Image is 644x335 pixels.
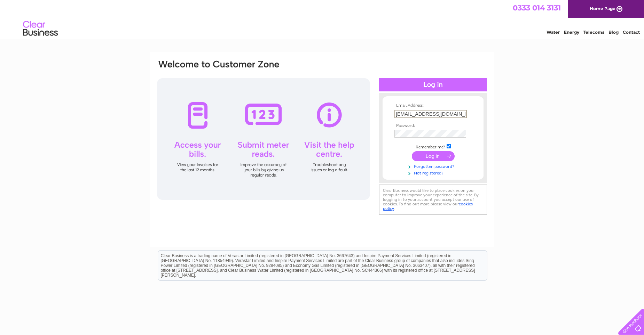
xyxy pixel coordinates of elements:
img: logo.png [23,18,58,39]
th: Password: [393,123,473,128]
a: Not registered? [394,169,473,176]
a: Telecoms [583,30,604,35]
a: Blog [608,30,619,35]
a: Energy [564,30,579,35]
a: cookies policy [383,202,473,211]
td: Remember me? [393,143,473,150]
a: Water [547,30,560,35]
th: Email Address: [393,103,473,108]
a: Forgotten password? [394,163,473,169]
div: Clear Business is a trading name of Verastar Limited (registered in [GEOGRAPHIC_DATA] No. 3667643... [158,4,487,34]
a: 0333 014 3131 [513,3,561,12]
div: Clear Business would like to place cookies on your computer to improve your experience of the sit... [379,185,487,215]
a: Contact [623,30,640,35]
input: Submit [412,151,455,161]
